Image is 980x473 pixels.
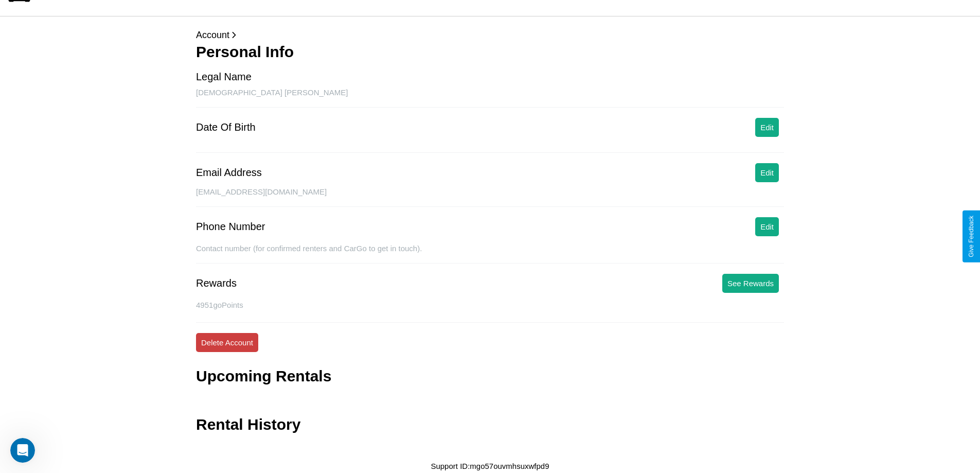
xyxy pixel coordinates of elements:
[196,333,258,352] button: Delete Account
[196,416,300,433] h3: Rental History
[968,216,975,257] div: Give Feedback
[196,71,252,83] div: Legal Name
[196,27,784,43] p: Account
[196,43,784,61] h3: Personal Info
[196,187,784,207] div: [EMAIL_ADDRESS][DOMAIN_NAME]
[196,277,237,289] div: Rewards
[196,244,784,264] div: Contact number (for confirmed renters and CarGo to get in touch).
[196,298,784,312] p: 4951 goPoints
[755,163,779,182] button: Edit
[431,459,549,473] p: Support ID: mgo57ouvmhsuxwfpd9
[196,221,265,233] div: Phone Number
[722,274,779,293] button: See Rewards
[755,217,779,236] button: Edit
[196,121,256,133] div: Date Of Birth
[196,167,262,179] div: Email Address
[10,438,35,463] iframe: Intercom live chat
[196,88,784,108] div: [DEMOGRAPHIC_DATA] [PERSON_NAME]
[755,118,779,137] button: Edit
[196,367,331,385] h3: Upcoming Rentals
